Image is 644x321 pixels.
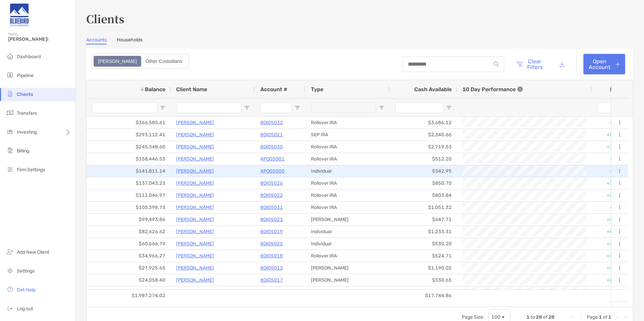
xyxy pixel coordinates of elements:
[176,191,214,200] a: [PERSON_NAME]
[87,153,171,165] div: $158,446.53
[608,314,611,320] span: 1
[494,62,499,67] img: input icon
[390,290,457,301] div: $17,744.86
[260,191,283,200] p: 8OI05022
[305,153,390,165] div: Rollover IRA
[6,165,14,173] img: firm-settings icon
[87,141,171,153] div: $245,348.60
[592,214,632,225] div: +38.86%
[260,276,283,284] a: 8OI05017
[176,215,214,224] a: [PERSON_NAME]
[17,92,33,97] span: Clients
[176,118,214,127] a: [PERSON_NAME]
[176,276,214,284] a: [PERSON_NAME]
[17,129,37,135] span: Investing
[6,304,14,312] img: logout icon
[176,131,214,139] p: [PERSON_NAME]
[305,274,390,286] div: [PERSON_NAME]
[305,262,390,274] div: [PERSON_NAME]
[390,177,457,189] div: $850.70
[511,54,548,74] button: Clear Filters
[176,155,214,163] p: [PERSON_NAME]
[592,202,632,213] div: +4.12%
[260,167,285,175] p: 4PO05000
[17,249,49,255] span: Add New Client
[8,3,30,27] img: Zoe Logo
[395,102,444,113] input: Cash Available Filter Input
[260,264,283,272] a: 8OI05013
[592,165,632,177] div: +5.44%
[592,274,632,286] div: +29.43%
[6,128,14,136] img: investing icon
[462,314,484,320] div: Page Size:
[305,117,390,129] div: Rollover IRA
[622,315,627,320] div: Last Page
[305,141,390,153] div: Rollover IRA
[145,86,165,93] span: Balance
[583,54,625,74] a: Open Account
[8,36,71,42] span: [PERSON_NAME]!
[260,118,283,127] a: 8OI05032
[176,240,214,248] a: [PERSON_NAME]
[536,314,542,320] span: 28
[176,252,214,260] a: [PERSON_NAME]
[390,274,457,286] div: $330.65
[87,117,171,129] div: $366,585.61
[305,250,390,262] div: Rollover IRA
[610,86,627,93] div: ITD
[571,315,576,320] div: First Page
[305,214,390,225] div: [PERSON_NAME]
[260,155,285,163] a: 4PO05001
[87,226,171,238] div: $82,626.62
[176,203,214,212] a: [PERSON_NAME]
[305,202,390,213] div: Rollover IRA
[390,165,457,177] div: $342.95
[260,131,283,139] a: 8OI05021
[592,262,632,274] div: +35.13%
[17,167,45,173] span: Firm Settings
[17,110,37,116] span: Transfers
[6,248,14,256] img: add_new_client icon
[260,288,283,296] a: 8OI05012
[390,129,457,141] div: $2,340.66
[176,288,214,296] p: [PERSON_NAME]
[176,143,214,151] a: [PERSON_NAME]
[390,238,457,250] div: $530.20
[592,129,632,141] div: +26.04%
[414,86,452,93] span: Cash Available
[260,252,283,260] a: 8OI05018
[87,274,171,286] div: $24,058.40
[548,314,554,320] span: 28
[295,105,300,110] button: Open Filter Menu
[87,177,171,189] div: $137,043.23
[390,262,457,274] div: $1,190.02
[305,129,390,141] div: SEP IRA
[176,179,214,187] a: [PERSON_NAME]
[176,227,214,236] a: [PERSON_NAME]
[260,240,283,248] a: 8OI05025
[305,165,390,177] div: Individual
[176,264,214,272] p: [PERSON_NAME]
[6,71,14,79] img: pipeline icon
[244,105,250,110] button: Open Filter Menu
[311,86,323,93] span: Type
[87,165,171,177] div: $141,811.14
[17,287,35,293] span: Get Help
[17,306,33,312] span: Log out
[592,177,632,189] div: +35.05%
[579,315,584,320] div: Previous Page
[86,37,107,44] a: Accounts
[87,250,171,262] div: $34,966.27
[390,117,457,129] div: $3,686.12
